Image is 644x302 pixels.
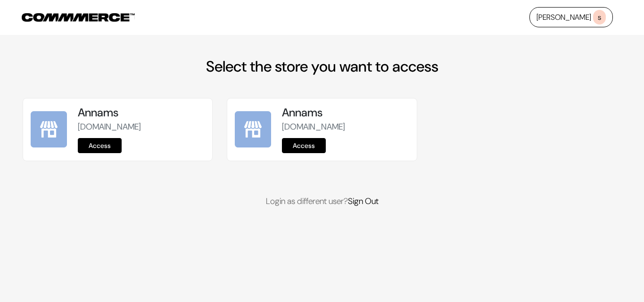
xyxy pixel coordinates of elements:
[529,7,613,27] a: [PERSON_NAME]s
[23,57,621,75] h2: Select the store you want to access
[22,13,135,22] img: COMMMERCE
[31,111,67,147] img: Annams
[23,195,621,208] p: Login as different user?
[282,138,326,153] a: Access
[78,138,122,153] a: Access
[348,196,379,207] a: Sign Out
[282,106,409,120] h5: Annams
[282,121,409,133] p: [DOMAIN_NAME]
[78,121,205,133] p: [DOMAIN_NAME]
[235,111,271,147] img: Annams
[78,106,205,120] h5: Annams
[593,10,606,24] span: s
